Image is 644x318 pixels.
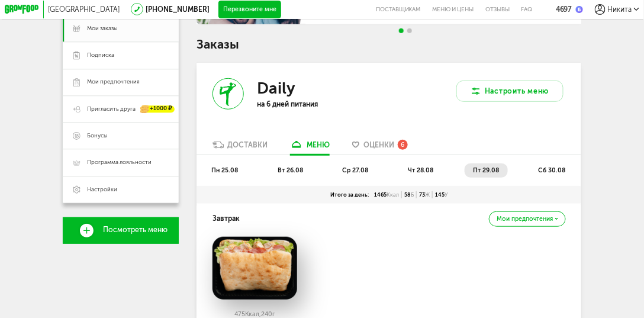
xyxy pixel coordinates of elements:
[211,166,238,174] span: пн 25.08
[328,191,372,198] div: Итого за день:
[372,191,402,198] div: 1465
[87,78,140,86] span: Мои предпочтения
[387,191,399,198] span: Ккал
[433,191,450,198] div: 145
[286,140,334,154] a: меню
[63,96,179,123] a: Пригласить друга +1000 ₽
[456,81,563,102] button: Настроить меню
[425,191,430,198] span: Ж
[228,141,268,149] div: Доставки
[87,105,136,114] span: Пригласить друга
[63,15,179,42] a: Мои заказы
[212,237,298,300] img: big_K25WGlsAEynfCSuV.png
[63,217,179,244] a: Посмотреть меню
[63,149,179,176] a: Программа лояльности
[539,166,566,174] span: сб 30.08
[608,5,632,14] span: Никита
[212,210,240,227] h4: Завтрак
[87,186,117,194] span: Настройки
[411,191,414,198] span: Б
[208,140,272,154] a: Доставки
[473,166,499,174] span: пт 29.08
[63,123,179,149] a: Бонусы
[146,5,210,14] a: [PHONE_NUMBER]
[257,100,373,108] p: на 6 дней питания
[218,1,281,18] button: Перезвоните мне
[87,25,118,33] span: Мои заказы
[278,166,303,174] span: вт 26.08
[212,311,298,318] div: 475 240
[246,310,262,318] span: Ккал,
[408,166,433,174] span: чт 28.08
[257,78,295,98] h3: Daily
[197,38,581,50] h1: Заказы
[63,69,179,96] a: Мои предпочтения
[407,28,412,33] span: Go to slide 2
[399,28,404,33] span: Go to slide 1
[87,52,114,60] span: Подписка
[87,159,152,167] span: Программа лояльности
[556,5,572,14] div: 4697
[273,310,275,318] span: г
[417,191,433,198] div: 73
[445,191,447,198] span: У
[63,176,179,203] a: Настройки
[87,132,108,140] span: Бонусы
[402,191,417,198] div: 58
[103,226,168,235] span: Посмотреть меню
[398,140,408,150] div: 6
[48,5,120,14] span: [GEOGRAPHIC_DATA]
[497,216,553,222] span: Мои предпочтения
[141,105,175,113] div: +1000 ₽
[363,141,394,149] span: Оценки
[348,140,413,154] a: Оценки 6
[307,141,330,149] div: меню
[63,42,179,69] a: Подписка
[343,166,369,174] span: ср 27.08
[576,6,583,13] img: bonus_b.cdccf46.png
